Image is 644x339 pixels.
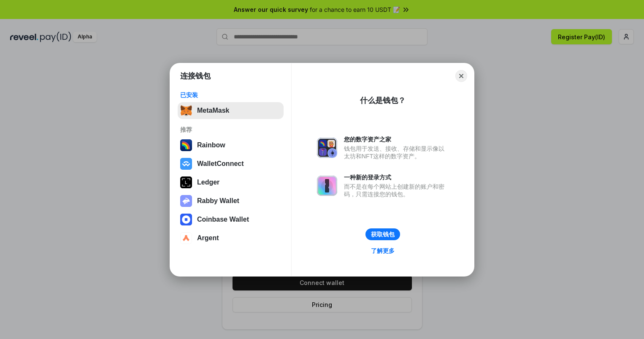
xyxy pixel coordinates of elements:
img: svg+xml,%3Csvg%20xmlns%3D%22http%3A%2F%2Fwww.w3.org%2F2000%2Fsvg%22%20width%3D%2228%22%20height%3... [180,176,192,188]
div: Coinbase Wallet [197,216,249,223]
button: Ledger [178,174,284,191]
button: 获取钱包 [365,228,400,240]
div: Argent [197,234,219,242]
div: 已安装 [180,91,281,99]
button: Rainbow [178,137,284,154]
img: svg+xml,%3Csvg%20width%3D%2228%22%20height%3D%2228%22%20viewBox%3D%220%200%2028%2028%22%20fill%3D... [180,232,192,244]
button: MetaMask [178,102,284,119]
button: Argent [178,230,284,247]
div: Ledger [197,179,219,186]
img: svg+xml,%3Csvg%20xmlns%3D%22http%3A%2F%2Fwww.w3.org%2F2000%2Fsvg%22%20fill%3D%22none%22%20viewBox... [317,138,337,158]
div: 获取钱包 [371,231,395,238]
div: 钱包用于发送、接收、存储和显示像以太坊和NFT这样的数字资产。 [344,145,449,160]
div: 推荐 [180,126,281,133]
h1: 连接钱包 [180,71,211,81]
div: WalletConnect [197,160,244,168]
div: MetaMask [197,107,229,114]
div: 而不是在每个网站上创建新的账户和密码，只需连接您的钱包。 [344,183,449,198]
img: svg+xml,%3Csvg%20width%3D%2228%22%20height%3D%2228%22%20viewBox%3D%220%200%2028%2028%22%20fill%3D... [180,214,192,225]
button: Rabby Wallet [178,193,284,209]
img: svg+xml,%3Csvg%20width%3D%22120%22%20height%3D%22120%22%20viewBox%3D%220%200%20120%20120%22%20fil... [180,139,192,151]
button: Close [455,70,467,82]
img: svg+xml,%3Csvg%20width%3D%2228%22%20height%3D%2228%22%20viewBox%3D%220%200%2028%2028%22%20fill%3D... [180,158,192,170]
img: svg+xml,%3Csvg%20xmlns%3D%22http%3A%2F%2Fwww.w3.org%2F2000%2Fsvg%22%20fill%3D%22none%22%20viewBox... [317,176,337,196]
div: 一种新的登录方式 [344,174,449,181]
button: Coinbase Wallet [178,211,284,228]
div: 您的数字资产之家 [344,136,449,143]
div: Rainbow [197,141,225,149]
a: 了解更多 [366,245,400,256]
div: Rabby Wallet [197,197,239,205]
button: WalletConnect [178,155,284,172]
div: 什么是钱包？ [360,95,406,106]
img: svg+xml,%3Csvg%20xmlns%3D%22http%3A%2F%2Fwww.w3.org%2F2000%2Fsvg%22%20fill%3D%22none%22%20viewBox... [180,195,192,207]
img: svg+xml,%3Csvg%20fill%3D%22none%22%20height%3D%2233%22%20viewBox%3D%220%200%2035%2033%22%20width%... [180,105,192,117]
div: 了解更多 [371,247,395,255]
